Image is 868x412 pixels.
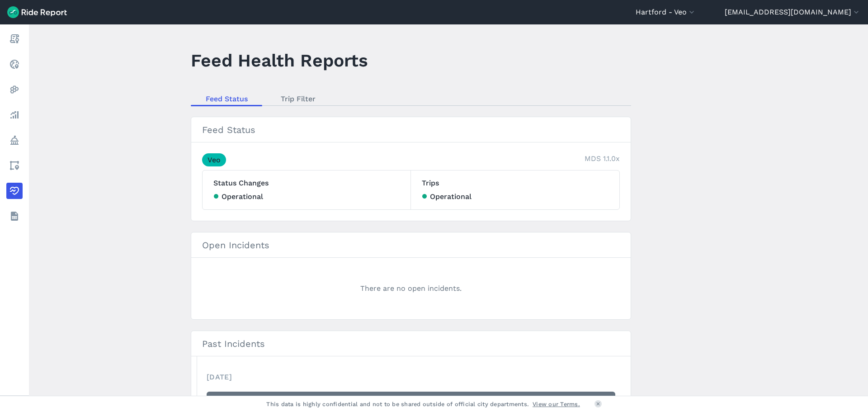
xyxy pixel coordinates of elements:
[422,191,609,202] div: Operational
[213,191,400,202] div: Operational
[6,56,23,72] a: Realtime
[6,132,23,148] a: Policy
[6,107,23,123] a: Analyze
[202,269,620,308] div: There are no open incidents.
[585,153,620,166] div: MDS 1.1.0x
[6,208,23,224] a: Datasets
[6,81,23,98] a: Heatmaps
[636,7,696,18] button: Hartford - Veo
[191,48,368,73] h1: Feed Health Reports
[6,31,23,47] a: Report
[725,7,861,18] button: [EMAIL_ADDRESS][DOMAIN_NAME]
[7,6,67,18] img: Ride Report
[191,117,631,142] h2: Feed Status
[203,170,411,209] div: Status Changes
[6,183,23,199] a: Health
[6,157,23,174] a: Areas
[533,400,580,408] a: View our Terms.
[191,92,262,105] a: Feed Status
[191,232,631,258] h2: Open Incidents
[411,170,619,209] div: Trips
[262,92,334,105] a: Trip Filter
[202,153,226,166] a: Veo
[202,367,620,387] li: [DATE]
[191,331,631,356] h2: Past Incidents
